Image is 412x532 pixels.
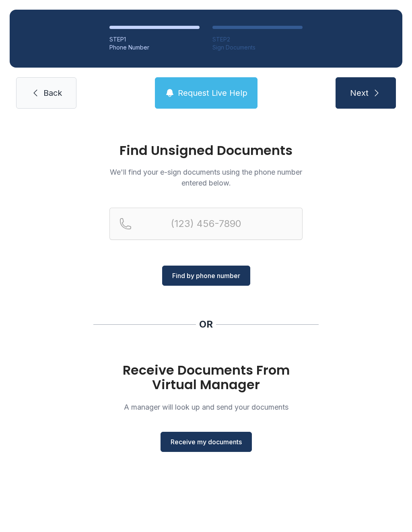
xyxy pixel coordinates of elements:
span: Request Live Help [178,87,247,99]
span: Next [350,87,369,99]
div: STEP 1 [109,35,200,43]
div: OR [199,318,213,331]
div: STEP 2 [212,35,303,43]
h1: Find Unsigned Documents [109,144,303,157]
span: Receive my documents [171,437,242,447]
div: Sign Documents [212,43,303,52]
span: Find by phone number [172,271,240,280]
input: Reservation phone number [109,208,303,240]
div: Phone Number [109,43,200,52]
h1: Receive Documents From Virtual Manager [109,363,303,392]
p: A manager will look up and send your documents [109,402,303,412]
p: We'll find your e-sign documents using the phone number entered below. [109,167,303,188]
span: Back [43,87,62,99]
